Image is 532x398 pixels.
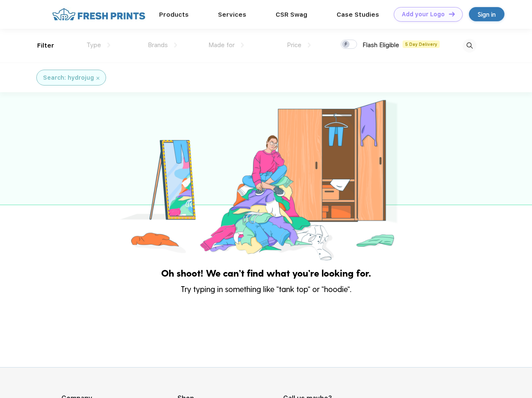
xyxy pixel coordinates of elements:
[174,43,177,48] img: dropdown.png
[362,41,399,49] span: Flash Eligible
[86,41,101,49] span: Type
[96,77,99,80] img: filter_cancel.svg
[478,10,496,19] div: Sign in
[148,41,168,49] span: Brands
[469,7,504,21] a: Sign in
[241,43,244,48] img: dropdown.png
[208,41,235,49] span: Made for
[50,7,148,22] img: fo%20logo%202.webp
[287,41,301,49] span: Price
[37,41,54,50] div: Filter
[43,73,94,82] div: Search: hydrojug
[402,11,445,18] div: Add your Logo
[107,43,110,48] img: dropdown.png
[159,11,189,18] a: Products
[308,43,311,48] img: dropdown.png
[403,40,440,48] span: 5 Day Delivery
[463,39,476,53] img: desktop_search.svg
[449,12,455,16] img: DT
